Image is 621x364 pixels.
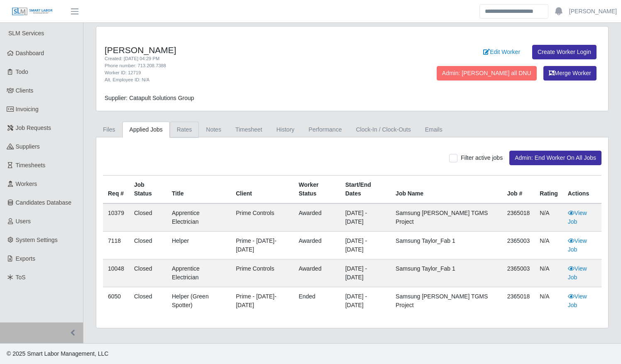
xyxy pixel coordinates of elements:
span: Users [16,218,31,225]
span: Todo [16,68,28,75]
span: Dashboard [16,50,44,56]
span: Exports [16,255,35,262]
span: Timesheets [16,162,46,169]
td: Samsung Taylor_Fab 1 [391,232,502,259]
a: Timesheet [228,122,269,138]
td: N/A [535,203,563,232]
td: Samsung [PERSON_NAME] TGMS Project [391,287,502,315]
a: Notes [199,122,228,138]
th: Req # [103,176,129,204]
td: Closed [129,232,167,259]
td: Helper (Green Spotter) [167,287,231,315]
td: Prime - [DATE]-[DATE] [231,232,293,259]
td: awarded [293,232,340,259]
td: [DATE] - [DATE] [340,203,391,232]
td: Prime Controls [231,259,293,287]
td: 6050 [103,287,129,315]
td: [DATE] - [DATE] [340,287,391,315]
a: Rates [170,122,199,138]
th: Job Name [391,176,502,204]
td: Closed [129,259,167,287]
span: ToS [16,274,26,281]
th: Client [231,176,293,204]
td: N/A [535,232,563,259]
a: View Job [568,210,587,225]
div: Worker ID: 12719 [105,69,388,76]
a: View Job [568,237,587,253]
div: Created: [DATE] 04:29 PM [105,55,388,62]
input: Search [479,4,548,19]
td: Samsung [PERSON_NAME] TGMS Project [391,203,502,232]
a: Edit Worker [478,45,526,59]
span: Workers [16,181,37,187]
td: Apprentice Electrician [167,203,231,232]
th: Job Status [129,176,167,204]
td: Closed [129,203,167,232]
a: [PERSON_NAME] [569,7,617,16]
td: 10379 [103,203,129,232]
h4: [PERSON_NAME] [105,45,388,55]
div: Alt. Employee ID: N/A [105,76,388,83]
td: 7118 [103,232,129,259]
span: Job Requests [16,125,51,131]
button: Admin: End Worker On All Jobs [509,151,601,165]
span: Candidates Database [16,199,72,206]
span: SLM Services [8,30,44,37]
td: N/A [535,259,563,287]
div: Phone number: 713.208.7388 [105,62,388,69]
td: Prime - [DATE]-[DATE] [231,287,293,315]
th: Actions [563,176,601,204]
th: Rating [535,176,563,204]
td: [DATE] - [DATE] [340,259,391,287]
td: 10048 [103,259,129,287]
a: View Job [568,265,587,281]
td: ended [293,287,340,315]
td: 2365018 [502,203,535,232]
td: N/A [535,287,563,315]
a: View Job [568,293,587,308]
a: History [269,122,302,138]
a: Create Worker Login [532,45,597,59]
td: [DATE] - [DATE] [340,232,391,259]
td: Closed [129,287,167,315]
td: awarded [293,259,340,287]
span: Supplier: Catapult Solutions Group [105,95,194,101]
td: Prime Controls [231,203,293,232]
td: Helper [167,232,231,259]
span: System Settings [16,237,58,243]
span: Filter active jobs [461,154,503,161]
a: Performance [301,122,349,138]
th: Worker Status [293,176,340,204]
a: Files [96,122,122,138]
th: Title [167,176,231,204]
td: Samsung Taylor_Fab 1 [391,259,502,287]
span: Invoicing [16,106,39,112]
th: Job # [502,176,535,204]
button: Merge Worker [543,66,597,81]
td: 2365018 [502,287,535,315]
a: Applied Jobs [122,122,170,138]
span: © 2025 Smart Labor Management, LLC [7,350,108,357]
td: awarded [293,203,340,232]
img: SLM Logo [12,7,53,16]
th: Start/End Dates [340,176,391,204]
a: Clock-In / Clock-Outs [349,122,418,138]
td: 2365003 [502,232,535,259]
button: Admin: [PERSON_NAME] all DNU [437,66,537,81]
td: 2365003 [502,259,535,287]
span: Clients [16,87,34,94]
span: Suppliers [16,143,40,150]
a: Emails [418,122,450,138]
td: Apprentice Electrician [167,259,231,287]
